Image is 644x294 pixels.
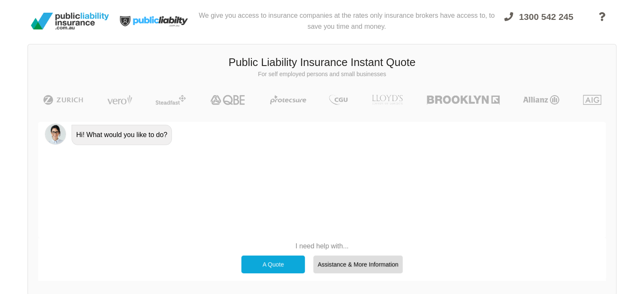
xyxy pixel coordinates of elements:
[367,95,408,105] img: LLOYD's | Public Liability Insurance
[34,55,610,70] h3: Public Liability Insurance Instant Quote
[519,95,564,105] img: Allianz | Public Liability Insurance
[197,3,497,39] div: We give you access to insurance companies at the rates only insurance brokers have access to, to ...
[237,242,407,251] p: I need help with...
[241,256,305,273] div: A Quote
[497,7,581,39] a: 1300 542 245
[28,9,112,33] img: Public Liability Insurance
[205,95,251,105] img: QBE | Public Liability Insurance
[313,256,403,273] div: Assistance & More Information
[34,70,610,79] p: For self employed persons and small businesses
[152,95,189,105] img: Steadfast | Public Liability Insurance
[103,95,136,105] img: Vero | Public Liability Insurance
[519,12,573,22] span: 1300 542 245
[580,95,605,105] img: AIG | Public Liability Insurance
[267,95,310,105] img: Protecsure | Public Liability Insurance
[39,95,87,105] img: Zurich | Public Liability Insurance
[423,95,503,105] img: Brooklyn | Public Liability Insurance
[112,3,197,39] img: Public Liability Insurance Light
[326,95,351,105] img: CGU | Public Liability Insurance
[45,124,66,145] img: Chatbot | PLI
[72,125,172,145] div: Hi! What would you like to do?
